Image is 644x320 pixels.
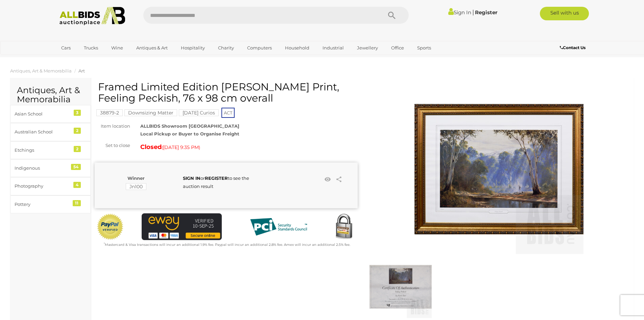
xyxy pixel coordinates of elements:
a: Cars [57,42,75,54]
a: Jewellery [353,42,382,54]
span: or to see the auction result [183,175,249,189]
a: Asian School 3 [10,105,91,123]
span: | [472,8,474,16]
a: [GEOGRAPHIC_DATA] [57,54,114,65]
div: 11 [73,200,81,206]
a: Charity [214,42,238,54]
div: Indigenous [15,164,70,172]
a: Industrial [318,42,348,54]
a: Office [387,42,408,54]
a: Indigenous 54 [10,159,91,177]
a: Australian School 2 [10,123,91,141]
mark: Downsizing Matter [124,109,177,116]
a: Pottery 11 [10,195,91,213]
strong: Local Pickup or Buyer to Organise Freight [140,131,239,136]
a: Sign In [448,9,471,16]
a: Contact Us [560,44,587,51]
img: Secured by Rapid SSL [330,213,357,240]
img: Framed Limited Edition Kevin Best Print, Feeling Peckish, 76 x 98 cm overall [369,256,432,318]
div: 2 [74,146,81,152]
a: Antiques & Art [132,42,172,54]
b: Winner [127,175,145,181]
a: [DATE] Curios [179,110,219,115]
div: 3 [74,110,81,116]
a: Household [281,42,314,54]
strong: Closed [140,143,162,151]
a: Register [475,9,497,16]
span: [DATE] 9:35 PM [163,144,199,150]
a: Downsizing Matter [124,110,177,115]
mark: 38879-2 [96,109,123,116]
div: Pottery [15,200,70,208]
a: Computers [243,42,276,54]
a: 38879-2 [96,110,123,115]
mark: [DATE] Curios [179,109,219,116]
a: Wine [107,42,127,54]
strong: ALLBIDS Showroom [GEOGRAPHIC_DATA] [140,123,239,129]
img: eWAY Payment Gateway [142,213,222,240]
div: 4 [73,182,81,188]
h1: Framed Limited Edition [PERSON_NAME] Print, Feeling Peckish, 76 x 98 cm overall [98,81,356,104]
a: Art [78,68,85,73]
a: Hospitality [176,42,209,54]
span: ( ) [162,145,200,150]
a: Trucks [79,42,102,54]
h2: Antiques, Art & Memorabilia [17,86,84,104]
img: Allbids.com.au [56,7,129,25]
div: 2 [74,128,81,134]
div: Asian School [15,110,70,118]
div: Set to close [90,142,135,149]
a: REGISTER [205,175,228,181]
div: Australian School [15,128,70,136]
b: Contact Us [560,45,586,50]
a: Antiques, Art & Memorabilia [10,68,72,73]
li: Watch this item [323,174,333,185]
div: Etchings [15,146,70,154]
button: Search [375,7,409,24]
img: Framed Limited Edition Kevin Best Print, Feeling Peckish, 76 x 98 cm overall [414,85,583,254]
a: Sports [413,42,435,54]
a: SIGN IN [183,175,200,181]
div: Photography [15,182,70,190]
div: Item location [90,122,135,130]
img: PCI DSS compliant [245,213,312,240]
img: Official PayPal Seal [96,213,124,240]
mark: Jn100 [126,183,146,190]
a: Etchings 2 [10,141,91,159]
a: Photography 4 [10,177,91,195]
a: Sell with us [540,7,589,20]
span: ACT [221,108,235,118]
div: 54 [71,164,81,170]
small: Mastercard & Visa transactions will incur an additional 1.9% fee. Paypal will incur an additional... [104,242,350,247]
